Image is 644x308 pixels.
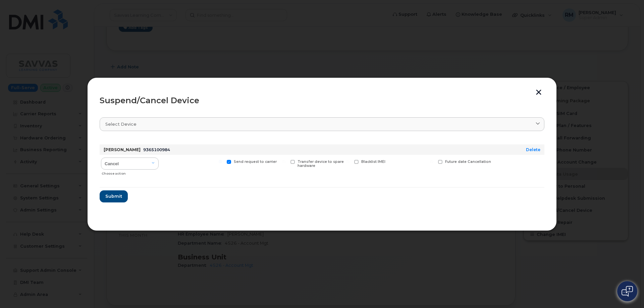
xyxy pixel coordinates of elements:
[143,147,170,152] span: 9365100984
[105,121,137,127] span: Select device
[622,286,633,297] img: Open chat
[526,147,540,152] a: Delete
[430,160,433,163] input: Future date Cancellation
[219,160,222,163] input: Send request to carrier
[100,117,544,131] a: Select device
[346,160,350,163] input: Blacklist IMEI
[361,160,385,164] span: Blacklist IMEI
[298,160,344,168] span: Transfer device to spare hardware
[100,97,544,105] div: Suspend/Cancel Device
[282,160,286,163] input: Transfer device to spare hardware
[445,160,491,164] span: Future date Cancellation
[102,168,159,176] div: Choose action
[105,193,122,199] span: Submit
[234,160,277,164] span: Send request to carrier
[100,190,128,202] button: Submit
[104,147,141,152] strong: [PERSON_NAME]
